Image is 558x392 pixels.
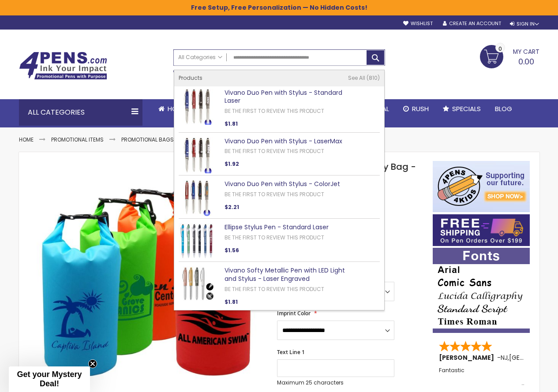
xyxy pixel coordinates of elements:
a: Vivano Duo Pen with Stylus - ColorJet [225,179,340,188]
a: All Categories [174,50,227,64]
a: Be the first to review this product [225,107,324,115]
a: Be the first to review this product [225,234,324,241]
img: font-personalization-examples [433,248,530,333]
span: $1.81 [225,298,238,306]
a: Wishlist [403,20,433,27]
img: Vivano Duo Pen with Stylus - LaserMax [179,137,215,173]
a: Vivano Duo Pen with Stylus - Standard Laser [225,88,342,105]
a: Specials [436,99,488,119]
a: Create an Account [443,20,501,27]
a: Home [19,136,34,143]
span: $2.21 [225,203,239,211]
span: $1.81 [225,120,238,127]
span: Text Line 1 [277,348,305,356]
a: Home [151,99,193,119]
a: Be the first to review this product [225,147,324,155]
span: All Categories [178,54,222,61]
a: Vivano Duo Pen with Stylus - LaserMax [225,137,342,146]
img: Ellipse Stylus Pen - Standard Laser [179,223,215,259]
img: Vivano Duo Pen with Stylus - ColorJet [179,180,215,216]
span: Home [168,104,186,113]
p: Maximum 25 characters [277,379,394,386]
a: Promotional Items [51,136,104,143]
span: Specials [452,104,481,113]
a: Ellipse Stylus Pen - Standard Laser [225,223,329,231]
a: 0.00 0 [480,45,539,67]
div: Get your Mystery Deal!Close teaser [9,366,90,392]
span: 0 [498,45,502,53]
button: Close teaser [88,359,97,368]
img: 4pens 4 kids [433,161,530,212]
span: Rush [412,104,429,113]
a: See All 810 [348,75,380,82]
a: Blog [488,99,519,119]
span: Blog [495,104,512,113]
span: $1.92 [225,160,239,168]
img: Free shipping on orders over $199 [433,214,530,246]
span: Imprint Color [277,310,311,317]
img: 4Pens Custom Pens and Promotional Products [19,52,107,80]
div: All Categories [19,99,142,126]
span: Get your Mystery Deal! [17,370,82,388]
span: $1.56 [225,246,239,254]
img: Vivano Softy Metallic Pen with LED Light and Stylus - Laser Engraved [179,266,215,302]
a: Be the first to review this product [225,190,324,198]
a: Vivano Softy Metallic Pen with LED Light and Stylus - Laser Engraved [225,266,345,283]
a: Promotional Bags [121,136,174,143]
span: See All [348,74,365,82]
div: Sign In [510,21,539,27]
span: 0.00 [518,56,534,67]
img: Vivano Duo Pen with Stylus - Standard Laser [179,89,215,125]
img: Waterproof Imprinted Dry Bag - 10L [37,160,266,389]
div: Free shipping on pen orders over $199 [311,66,385,83]
a: Be the first to review this product [225,285,324,293]
a: Rush [396,99,436,119]
span: Products [179,74,202,82]
span: 810 [367,74,380,82]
